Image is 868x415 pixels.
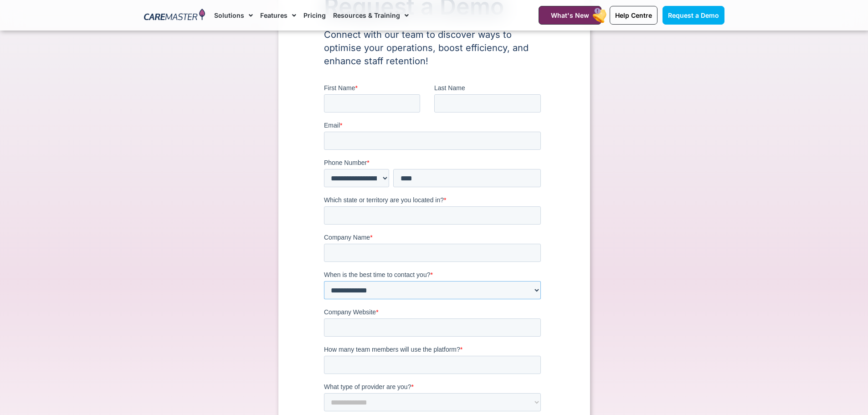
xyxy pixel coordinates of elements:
a: What's New [539,6,601,25]
span: Request a Demo [668,11,719,19]
img: CareMaster Logo [144,9,205,22]
a: Request a Demo [663,6,724,25]
span: What's New [551,11,589,19]
span: Help Centre [615,11,652,19]
a: Help Centre [610,6,657,25]
p: Connect with our team to discover ways to optimise your operations, boost efficiency, and enhance... [324,28,544,68]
